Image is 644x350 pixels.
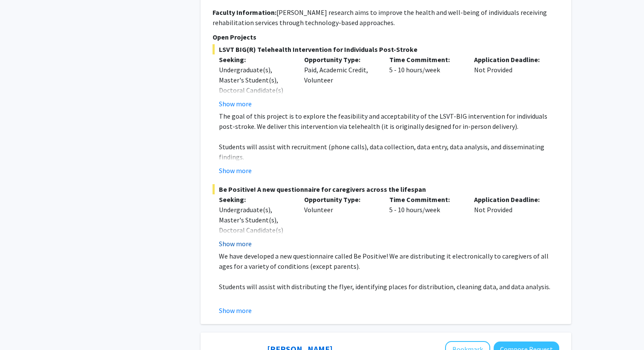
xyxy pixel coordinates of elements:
p: Seeking: [219,194,291,205]
div: Paid, Academic Credit, Volunteer [298,54,383,109]
p: Time Commitment: [389,54,462,65]
div: Undergraduate(s), Master's Student(s), Doctoral Candidate(s) (PhD, MD, DMD, PharmD, etc.), Postdo... [219,205,291,286]
b: Faculty Information: [213,8,276,17]
p: Seeking: [219,54,291,65]
div: Not Provided [468,54,553,109]
span: Be Positive! A new questionnaire for caregivers across the lifespan [213,184,559,194]
p: Open Projects [213,32,559,42]
p: Time Commitment: [389,194,462,205]
iframe: Chat [6,312,36,344]
button: Show more [219,165,252,176]
button: Show more [219,305,252,316]
p: The goal of this project is to explore the feasibility and acceptability of the LSVT-BIG interven... [219,111,559,131]
button: Show more [219,99,252,109]
p: We have developed a new questionnaire called Be Positive! We are distributing it electronically t... [219,251,559,271]
div: Not Provided [468,194,553,249]
p: Students will assist with distributing the flyer, identifying places for distribution, cleaning d... [219,282,559,292]
button: Show more [219,239,252,249]
div: Undergraduate(s), Master's Student(s), Doctoral Candidate(s) (PhD, MD, DMD, PharmD, etc.), Postdo... [219,65,291,146]
span: LSVT BIG(R) Telehealth Intervention for Individuals Post-Stroke [213,44,559,54]
p: Application Deadline: [474,54,546,65]
p: Opportunity Type: [304,54,377,65]
p: Application Deadline: [474,194,546,205]
p: Students will assist with recruitment (phone calls), data collection, data entry, data analysis, ... [219,142,559,162]
fg-read-more: [PERSON_NAME] research aims to improve the health and well-being of individuals receiving rehabil... [213,8,547,27]
div: 5 - 10 hours/week [383,194,468,249]
p: Opportunity Type: [304,194,377,205]
div: Volunteer [298,194,383,249]
div: 5 - 10 hours/week [383,54,468,109]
